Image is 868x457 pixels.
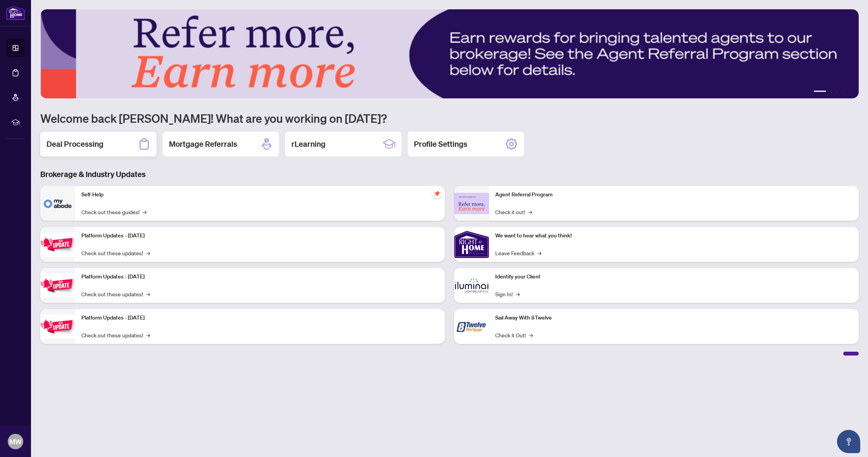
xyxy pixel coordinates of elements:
[814,91,826,94] button: 1
[528,208,532,216] span: →
[495,331,533,339] a: Check it Out!→
[432,189,442,198] span: pushpin
[40,169,859,180] h3: Brokerage & Industry Updates
[146,290,150,298] span: →
[81,249,150,257] a: Check out these updates!→
[414,139,467,149] h2: Profile Settings
[146,331,150,339] span: →
[454,227,489,262] img: We want to hear what you think!
[837,430,860,453] button: Open asap
[6,6,25,20] img: logo
[454,268,489,303] img: Identify your Client
[454,309,489,344] img: Sail Away With 8Twelve
[537,249,541,257] span: →
[40,186,75,221] img: Self-Help
[46,139,103,149] h2: Deal Processing
[40,314,75,339] img: Platform Updates - June 23, 2025
[842,91,845,94] button: 4
[454,193,489,214] img: Agent Referral Program
[81,208,146,216] a: Check out these guides!→
[81,331,150,339] a: Check out these updates!→
[495,314,852,322] p: Sail Away With 8Twelve
[40,232,75,257] img: Platform Updates - July 21, 2025
[40,9,859,98] img: Slide 0
[829,91,832,94] button: 2
[529,331,533,339] span: →
[495,290,520,298] a: Sign In!→
[81,290,150,298] a: Check out these updates!→
[495,208,532,216] a: Check it out!→
[848,91,851,94] button: 5
[495,273,852,281] p: Identify your Client
[81,191,439,199] p: Self-Help
[143,208,146,216] span: →
[495,191,852,199] p: Agent Referral Program
[81,314,439,322] p: Platform Updates - [DATE]
[81,232,439,240] p: Platform Updates - [DATE]
[169,139,237,149] h2: Mortgage Referrals
[495,249,541,257] a: Leave Feedback→
[40,111,859,125] h1: Welcome back [PERSON_NAME]! What are you working on [DATE]?
[146,249,150,257] span: →
[81,273,439,281] p: Platform Updates - [DATE]
[495,232,852,240] p: We want to hear what you think!
[516,290,520,298] span: →
[835,91,839,94] button: 3
[291,139,325,149] h2: rLearning
[40,273,75,298] img: Platform Updates - July 8, 2025
[9,436,22,447] span: MW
